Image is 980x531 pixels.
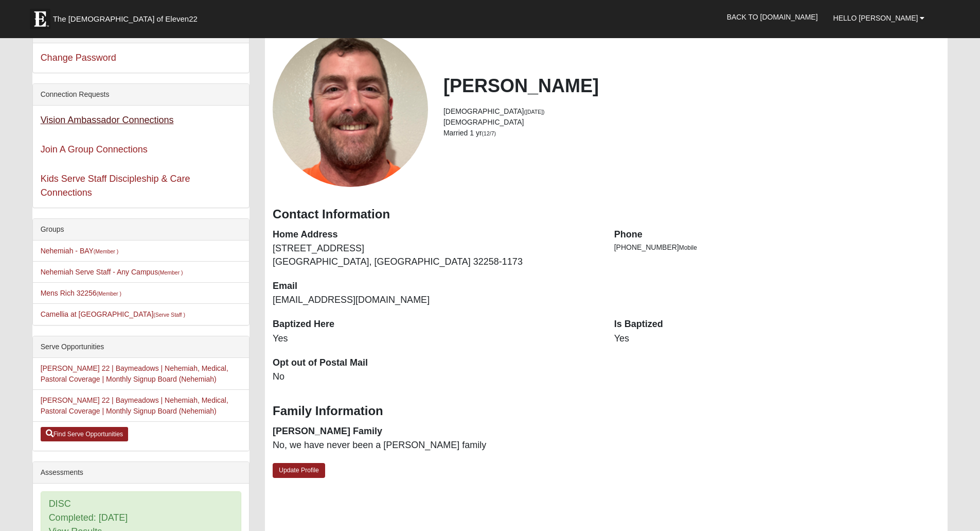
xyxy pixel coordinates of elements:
a: Change Password [41,53,116,63]
li: Married 1 yr [443,128,940,139]
a: Camellia at [GEOGRAPHIC_DATA](Serve Staff ) [41,310,185,318]
span: The [DEMOGRAPHIC_DATA] of Eleven22 [53,14,198,24]
img: Eleven22 logo [30,9,50,29]
a: Hello [PERSON_NAME] [826,5,933,31]
div: Groups [33,219,249,241]
dt: Is Baptized [614,318,940,331]
div: Assessments [33,462,249,484]
a: Nehemiah Serve Staff - Any Campus(Member ) [41,268,183,276]
dd: [STREET_ADDRESS] [GEOGRAPHIC_DATA], [GEOGRAPHIC_DATA] 32258-1173 [273,242,599,268]
small: (Member ) [97,290,121,297]
a: Nehemiah - BAY(Member ) [41,247,119,255]
dt: Home Address [273,228,599,242]
div: Serve Opportunities [33,336,249,358]
dt: Opt out of Postal Mail [273,356,599,370]
a: [PERSON_NAME] 22 | Baymeadows | Nehemiah, Medical, Pastoral Coverage | Monthly Signup Board (Nehe... [41,396,228,415]
a: Join A Group Connections [41,144,148,155]
span: Hello [PERSON_NAME] [833,14,918,22]
dd: Yes [273,332,599,346]
a: Vision Ambassador Connections [41,115,174,125]
a: Update Profile [273,463,325,478]
a: [PERSON_NAME] 22 | Baymeadows | Nehemiah, Medical, Pastoral Coverage | Monthly Signup Board (Nehe... [41,364,228,383]
small: (Member ) [158,269,183,276]
a: View Fullsize Photo [273,31,428,187]
a: Mens Rich 32256(Member ) [41,289,121,297]
li: [DEMOGRAPHIC_DATA] [443,106,940,117]
a: Back to [DOMAIN_NAME] [719,4,826,30]
a: The [DEMOGRAPHIC_DATA] of Eleven22 [25,4,230,29]
li: [PHONE_NUMBER] [614,242,940,253]
dd: [EMAIL_ADDRESS][DOMAIN_NAME] [273,294,599,307]
h3: Contact Information [273,207,940,222]
dt: [PERSON_NAME] Family [273,425,599,438]
small: (Member ) [94,248,118,254]
li: [DEMOGRAPHIC_DATA] [443,117,940,128]
dt: Phone [614,228,940,242]
a: Find Serve Opportunities [41,427,129,441]
small: (Serve Staff ) [153,312,185,318]
h3: Family Information [273,404,940,419]
small: ([DATE]) [524,109,545,115]
dt: Email [273,280,599,293]
dt: Baptized Here [273,318,599,331]
dd: No, we have never been a [PERSON_NAME] family [273,439,599,452]
h2: [PERSON_NAME] [443,75,940,97]
small: (12/7) [482,130,496,136]
div: Connection Requests [33,84,249,106]
a: Kids Serve Staff Discipleship & Care Connections [41,174,190,198]
dd: No [273,370,599,384]
span: Mobile [679,244,697,251]
dd: Yes [614,332,940,346]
